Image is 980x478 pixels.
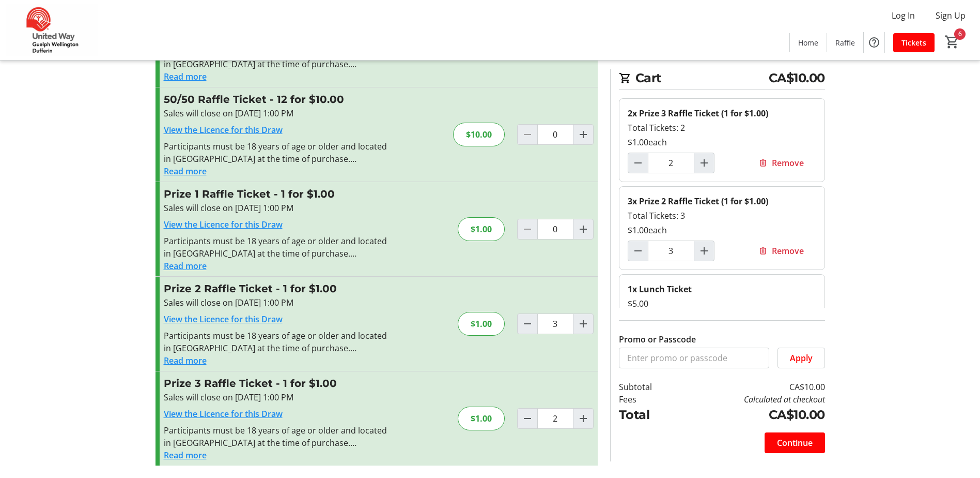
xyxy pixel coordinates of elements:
[164,354,207,367] button: Read more
[678,406,825,424] td: CA$10.00
[537,124,573,145] input: 50/50 Raffle Ticket Quantity
[943,33,961,51] button: Cart
[628,210,816,222] div: Total Tickets: 3
[628,241,648,261] button: Decrement by one
[628,136,816,148] div: $1.00 each
[619,381,679,393] td: Subtotal
[164,92,390,107] h3: 50/50 Raffle Ticket - 12 for $10.00
[453,123,505,146] div: $10.00
[628,153,648,173] button: Decrement by one
[458,407,505,430] div: $1.00
[164,186,390,202] h3: Prize 1 Raffle Ticket - 1 for $1.00
[628,297,816,310] div: $5.00
[746,241,816,261] button: Remove
[772,157,804,169] span: Remove
[746,153,816,173] button: Remove
[628,224,816,236] div: $1.00 each
[573,125,593,144] button: Increment by one
[790,33,827,52] a: Home
[777,348,825,368] button: Apply
[164,165,207,177] button: Read more
[537,219,573,240] input: Prize 1 Raffle Ticket Quantity
[619,348,769,368] input: Enter promo or passcode
[164,219,283,230] a: View the Licence for this Draw
[628,122,816,134] div: Total Tickets: 2
[164,376,390,391] h3: Prize 3 Raffle Ticket - 1 for $1.00
[864,32,884,53] button: Help
[772,245,804,257] span: Remove
[573,219,593,239] button: Increment by one
[619,69,825,90] h2: Cart
[164,140,390,165] div: Participants must be 18 years of age or older and located in [GEOGRAPHIC_DATA] at the time of pur...
[518,314,537,334] button: Decrement by one
[678,393,825,406] td: Calculated at checkout
[619,333,696,346] label: Promo or Passcode
[458,217,505,241] div: $1.00
[619,406,679,424] td: Total
[901,37,926,48] span: Tickets
[628,107,816,119] div: 2x Prize 3 Raffle Ticket (1 for $1.00)
[769,69,825,87] span: CA$10.00
[458,312,505,336] div: $1.00
[798,37,818,48] span: Home
[164,296,390,309] div: Sales will close on [DATE] 1:00 PM
[164,313,283,325] a: View the Licence for this Draw
[678,381,825,393] td: CA$10.00
[164,449,207,461] button: Read more
[883,7,923,24] button: Log In
[164,235,390,260] div: Participants must be 18 years of age or older and located in [GEOGRAPHIC_DATA] at the time of pur...
[573,314,593,334] button: Increment by one
[790,352,813,364] span: Apply
[648,153,694,173] input: Prize 3 Raffle Ticket (1 for $1.00) Quantity
[537,408,573,429] input: Prize 3 Raffle Ticket Quantity
[518,409,537,428] button: Decrement by one
[164,202,390,214] div: Sales will close on [DATE] 1:00 PM
[694,153,714,173] button: Increment by one
[927,7,974,24] button: Sign Up
[164,424,390,449] div: Participants must be 18 years of age or older and located in [GEOGRAPHIC_DATA] at the time of pur...
[628,283,816,295] div: 1x Lunch Ticket
[164,107,390,119] div: Sales will close on [DATE] 1:00 PM
[164,408,283,420] a: View the Licence for this Draw
[628,195,816,207] div: 3x Prize 2 Raffle Ticket (1 for $1.00)
[892,9,915,22] span: Log In
[573,409,593,428] button: Increment by one
[164,124,283,136] a: View the Licence for this Draw
[164,260,207,272] button: Read more
[619,393,679,406] td: Fees
[648,241,694,261] input: Prize 2 Raffle Ticket (1 for $1.00) Quantity
[765,432,825,453] button: Continue
[694,241,714,261] button: Increment by one
[893,33,935,52] a: Tickets
[164,281,390,296] h3: Prize 2 Raffle Ticket - 1 for $1.00
[164,70,207,83] button: Read more
[537,313,573,334] input: Prize 2 Raffle Ticket Quantity
[936,9,966,22] span: Sign Up
[164,330,390,354] div: Participants must be 18 years of age or older and located in [GEOGRAPHIC_DATA] at the time of pur...
[777,437,813,449] span: Continue
[827,33,863,52] a: Raffle
[835,37,855,48] span: Raffle
[164,391,390,404] div: Sales will close on [DATE] 1:00 PM
[6,4,98,56] img: United Way Guelph Wellington Dufferin's Logo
